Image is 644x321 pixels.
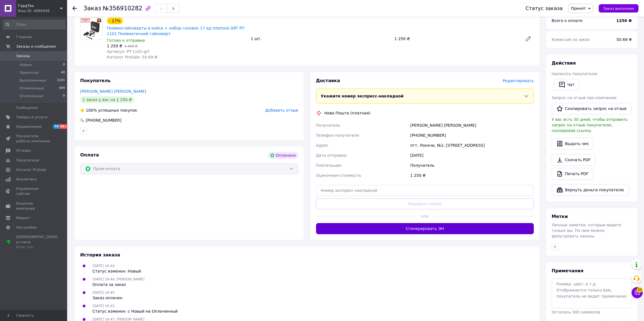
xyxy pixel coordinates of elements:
span: 1 499 ₴ [124,44,137,48]
span: Редактировать [503,79,534,83]
span: Написать покупателю [552,72,597,76]
div: Статус заказа [525,6,563,11]
button: Выдать чек [552,138,593,150]
div: Ваш ID: 4060946 [18,8,67,13]
span: Товары и услуги [16,115,48,120]
div: 1 заказ у вас на 1 250 ₴ [80,96,134,103]
span: [DATE] 16:45 [92,291,114,295]
span: 79 [53,124,59,129]
div: - 17% [107,18,123,24]
span: Доставка [316,78,340,83]
input: Номер экспресс-накладной [316,185,534,196]
span: Получатель [316,123,340,128]
div: [PERSON_NAME] [PERSON_NAME] [409,120,535,130]
div: Получатель [409,160,535,170]
button: Сгенерировать ЭН [316,223,534,234]
span: Маркет [16,215,30,220]
span: [DATE] 16:45 [92,304,114,308]
span: Сообщения [16,105,38,110]
span: Укажите номер экспресс-накладной [321,94,404,98]
div: 1 250 ₴ [392,35,520,43]
div: Оплата за заказ [92,282,144,287]
span: 99+ [59,124,68,129]
div: пгт. Локачи, №1: [STREET_ADDRESS] [409,140,535,150]
span: Покупатели [16,158,39,163]
button: Чат с покупателем33 [631,287,643,298]
span: Добавить отзыв [265,108,298,112]
a: Пневмогайковерты в кейсе + набор головок 17 ед Intertool GRT PT-1101 Пневматичний гайковерт [107,26,245,36]
span: Плательщик [316,163,342,168]
span: [DEMOGRAPHIC_DATA] и счета [16,234,57,250]
span: Выполненные [19,78,46,83]
span: Оплата [80,152,99,158]
span: Показатели работы компании [16,134,52,144]
div: 1 шт. [248,35,392,43]
div: Заказ оплачен [92,295,123,301]
span: Адрес [316,143,328,148]
div: 1 250 ₴ [409,170,535,180]
span: Личные заметки, которые видите только вы. По ним можно фильтровать заказы [552,223,621,238]
span: Уведомления [16,124,41,129]
span: Всего к оплате [552,18,582,23]
img: Пневмогайковерты в кейсе + набор головок 17 ед Intertool GRT PT-1101 Пневматичний гайковерт [80,18,102,40]
div: [DATE] [409,150,535,160]
div: успешных покупок [80,107,137,113]
span: 404 [59,86,65,91]
span: 33 [636,286,643,292]
a: [PERSON_NAME] [PERSON_NAME] [80,89,146,94]
span: 1221 [57,78,65,83]
span: У вас есть 30 дней, чтобы отправить запрос на отзыв покупателю, скопировав ссылку. [552,117,628,133]
a: Печать PDF [552,168,593,180]
span: Новые [19,62,32,67]
span: 0 [63,94,65,99]
span: Главная [16,35,32,40]
span: Каталог ProSale: 50.69 ₴ [107,55,157,59]
button: Чат [554,79,579,90]
div: Оплачено [268,152,298,159]
span: Отмененные [19,86,44,91]
input: Поиск [3,19,65,30]
span: Дата отправки [316,153,347,158]
b: 1250 ₴ [616,18,632,23]
span: Примечания [552,268,583,273]
div: [PHONE_NUMBER] [85,117,122,123]
span: Метки [552,214,568,219]
span: Телефон получателя [316,133,359,138]
span: Заказ выполнен [603,6,634,11]
span: Действия [552,60,576,66]
span: Принятые [19,70,39,75]
a: Редактировать [523,33,534,44]
span: или [414,213,436,219]
span: 1 250 ₴ [107,44,122,48]
div: Вернуться назад [72,6,77,11]
span: Осталось 300 символов [552,310,600,314]
span: 40 [61,70,65,75]
span: 100% [86,108,97,112]
span: Покупатель [80,78,111,83]
button: Заказ выполнен [599,4,638,13]
div: [PHONE_NUMBER] [409,130,535,140]
div: Нова Пошта (платная) [323,110,372,116]
span: История заказа [80,252,120,258]
button: Вернуть деньги покупателю [552,184,629,196]
span: ГардТех [18,3,60,8]
div: Prom топ [16,245,57,250]
span: Готово к отправке [107,38,145,43]
span: 50.69 ₴ [616,37,632,42]
span: Отзывы [16,148,31,153]
span: №356910282 [103,5,142,12]
span: 0 [63,62,65,67]
div: Статус изменен: Новый [92,268,141,274]
span: Кошелек компании [16,201,52,211]
span: Запрос на отзыв про компанию [552,95,616,100]
div: Статус изменен: с Новый на Оплаченный [92,308,178,314]
span: Артикул: PT-1101-grt [107,49,149,54]
span: [DATE] 16:44, [PERSON_NAME] [92,277,144,281]
button: Скопировать запрос на отзыв [552,103,631,114]
span: Настройки [16,225,36,230]
a: Скачать PDF [552,154,595,166]
span: Управление сайтом [16,186,52,196]
span: [DATE] 16:44 [92,264,114,268]
span: Комиссия за заказ [552,37,590,42]
span: Заказ [84,5,101,12]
